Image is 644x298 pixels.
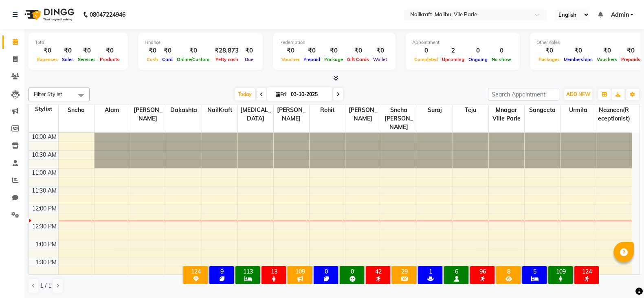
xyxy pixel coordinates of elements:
div: 12:30 PM [31,222,58,231]
div: 5 [524,268,545,275]
div: 124 [576,268,597,275]
span: Vouchers [595,57,619,62]
span: Online/Custom [175,57,211,62]
div: 1 [420,268,441,275]
span: Rohit [310,105,345,115]
div: ₹0 [98,46,121,55]
span: Wallet [371,57,389,62]
div: 13 [263,268,284,275]
span: No show [490,57,513,62]
div: ₹28,873 [211,46,242,55]
div: ₹0 [60,46,76,55]
div: 0 [466,46,490,55]
div: Total [35,39,121,46]
div: ₹0 [619,46,642,55]
div: Finance [145,39,256,46]
span: Prepaids [619,57,642,62]
div: ₹0 [301,46,322,55]
div: ₹0 [279,46,301,55]
div: 9 [211,268,232,275]
span: [MEDICAL_DATA] [238,105,273,124]
b: 08047224946 [90,3,125,26]
span: [PERSON_NAME] [130,105,166,124]
span: Admin [611,11,629,19]
span: Card [160,57,175,62]
div: 96 [472,268,493,275]
span: Fri [274,91,288,97]
div: ₹0 [76,46,98,55]
div: 0 [490,46,513,55]
span: Products [98,57,121,62]
div: 124 [185,268,206,275]
span: Filter Stylist [34,91,62,97]
div: ₹0 [160,46,175,55]
div: ₹0 [345,46,371,55]
div: ₹0 [322,46,345,55]
div: ₹0 [35,46,60,55]
span: Services [76,57,98,62]
input: 2025-10-03 [288,88,329,101]
span: Prepaid [301,57,322,62]
div: 113 [237,268,258,275]
span: Completed [412,57,440,62]
div: 10:00 AM [30,133,58,141]
div: ₹0 [595,46,619,55]
span: Package [322,57,345,62]
div: 8 [498,268,519,275]
span: Teju [453,105,488,115]
input: Search Appointment [488,88,559,101]
span: nazneen(receptionist) [596,105,632,124]
div: 1:00 PM [34,240,58,249]
span: Sneha [PERSON_NAME] [381,105,417,132]
span: Dakashta [166,105,202,115]
span: urmila [560,105,596,115]
div: Redemption [279,39,389,46]
button: ADD NEW [564,89,592,100]
div: ₹0 [242,46,256,55]
span: Mnagar ville parle [489,105,524,124]
div: 29 [393,268,415,275]
span: [PERSON_NAME] [274,105,309,124]
div: Stylist [29,105,58,114]
div: ₹0 [145,46,160,55]
span: ADD NEW [566,91,590,97]
span: Petty cash [213,57,240,62]
img: logo [21,3,77,26]
span: Ongoing [466,57,490,62]
div: ₹0 [562,46,595,55]
div: 109 [289,268,310,275]
span: NailKraft [202,105,237,115]
div: Appointment [412,39,513,46]
div: ₹0 [175,46,211,55]
span: Sangeeta [525,105,560,115]
iframe: chat widget [610,265,636,290]
span: Sales [60,57,76,62]
span: Memberships [562,57,595,62]
div: 11:30 AM [30,186,58,195]
div: 0 [315,268,336,275]
span: Today [235,88,255,101]
span: Suraj [417,105,453,115]
div: 0 [341,268,363,275]
span: Expenses [35,57,60,62]
div: 42 [367,268,389,275]
div: 0 [412,46,440,55]
div: 10:30 AM [30,151,58,159]
div: 109 [550,268,571,275]
div: ₹0 [371,46,389,55]
span: [PERSON_NAME] [345,105,381,124]
span: Gift Cards [345,57,371,62]
span: Cash [145,57,160,62]
span: Due [243,57,255,62]
div: 1:30 PM [34,258,58,267]
div: 12:00 PM [31,204,58,213]
div: 6 [446,268,467,275]
div: 2 [440,46,466,55]
span: Voucher [279,57,301,62]
span: 1 / 1 [40,282,51,290]
div: 11:00 AM [30,169,58,177]
span: Alam [95,105,130,115]
span: Packages [536,57,562,62]
span: sneha [59,105,94,115]
div: ₹0 [536,46,562,55]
